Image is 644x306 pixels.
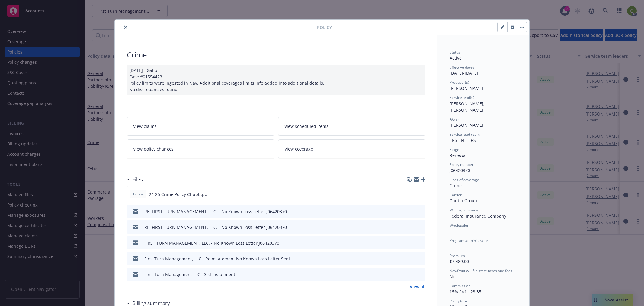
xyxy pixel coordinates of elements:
[144,271,235,278] div: First Turn Management LLC - 3rd Installment
[418,224,423,230] button: preview file
[122,24,129,31] button: close
[450,101,486,113] span: [PERSON_NAME], [PERSON_NAME]
[127,139,274,158] a: View policy changes
[149,191,209,197] span: 24-25 Crime Policy Chubb.pdf
[450,259,469,264] span: $7,489.00
[450,283,470,288] span: Commission
[450,137,476,143] span: ERS - FI - ERS
[410,283,425,290] a: View all
[418,208,423,215] button: preview file
[450,147,459,152] span: Stage
[450,192,462,197] span: Carrier
[450,207,478,213] span: Writing company
[450,228,451,234] span: -
[133,123,157,129] span: View claims
[450,80,469,85] span: Producer(s)
[408,224,413,230] button: download file
[408,191,412,197] button: download file
[144,240,279,246] div: FIRST TURN MANAGEMENT, LLC. - No Known Loss Letter J06420370
[450,117,459,122] span: AC(s)
[450,298,468,304] span: Policy term
[418,271,423,278] button: preview file
[284,146,313,152] span: View coverage
[450,152,467,158] span: Renewal
[133,146,174,152] span: View policy changes
[450,253,465,258] span: Premium
[127,117,274,136] a: View claims
[450,182,517,189] div: Crime
[450,243,451,249] span: -
[132,176,143,184] h3: Files
[450,50,460,55] span: Status
[418,256,423,262] button: preview file
[450,168,470,173] span: J06420370
[144,256,290,262] div: First Turn Management, LLC - Reinstatement No Known Loss Letter Sent
[408,208,413,215] button: download file
[450,65,474,70] span: Effective dates
[450,132,480,137] span: Service lead team
[408,256,413,262] button: download file
[284,123,328,129] span: View scheduled items
[127,176,143,184] div: Files
[450,55,462,61] span: Active
[144,224,287,230] div: RE: FIRST TURN MANAGEMENT, LLC. - No Known Loss Letter J06420370
[408,240,413,246] button: download file
[127,50,425,60] div: Crime
[144,208,287,215] div: RE: FIRST TURN MANAGEMENT, LLC. - No Known Loss Letter J06420370
[450,213,506,219] span: Federal Insurance Company
[450,162,473,167] span: Policy number
[450,238,488,243] span: Program administrator
[127,65,425,95] div: [DATE] - Galib Case #01554423 Policy limits were ingested in Nav. Additional coverages limits inf...
[317,24,332,31] span: Policy
[450,289,481,295] span: 15% / $1,123.35
[450,198,477,203] span: Chubb Group
[450,95,474,100] span: Service lead(s)
[450,65,517,76] div: [DATE] - [DATE]
[278,117,426,136] a: View scheduled items
[132,191,144,197] span: Policy
[450,223,469,228] span: Wholesaler
[408,271,413,278] button: download file
[418,240,423,246] button: preview file
[278,139,426,158] a: View coverage
[417,191,423,197] button: preview file
[450,177,479,182] span: Lines of coverage
[450,274,455,279] span: No
[450,122,483,128] span: [PERSON_NAME]
[450,268,512,273] span: Newfront will file state taxes and fees
[450,85,483,91] span: [PERSON_NAME]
